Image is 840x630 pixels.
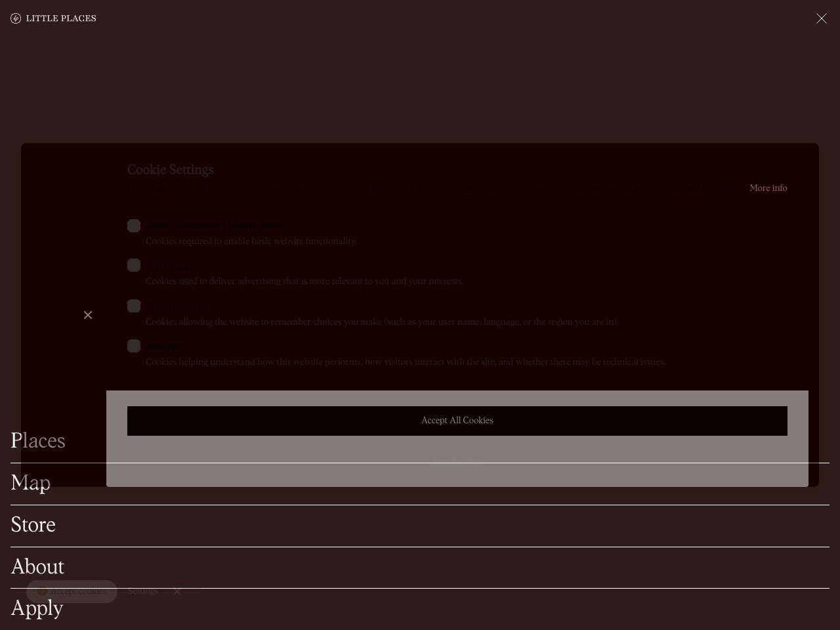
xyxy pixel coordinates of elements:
[87,315,88,316] div: Close Cookie Preference Manager
[127,446,787,476] a: Save Settings
[146,236,787,249] div: Cookies required to enable basic website functionality.
[127,161,787,180] div: Cookie Settings
[749,184,787,193] a: More info
[146,300,211,314] span: Personalization
[127,196,787,469] form: ck-form
[141,416,774,425] div: Accept All Cookies
[146,276,787,289] div: Cookies used to deliver advertising that is more relevant to you and your interests.
[146,259,189,273] span: Marketing
[146,316,787,329] div: Cookies allowing the website to remember choices you make (such as your user name, language, or t...
[127,457,787,466] div: Save Settings
[146,340,185,354] span: Analytics
[127,182,787,196] div: By clicking “Accept All Cookies”, you agree to the storing of cookies on your device to enhance s...
[75,302,101,328] a: Close Cookie Preference Manager
[146,356,787,369] div: Cookies helping understand how this website performs, how visitors interact with the site, and wh...
[146,219,787,233] div: Strictly Necessary (Always Active)
[127,406,787,436] a: Accept All Cookies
